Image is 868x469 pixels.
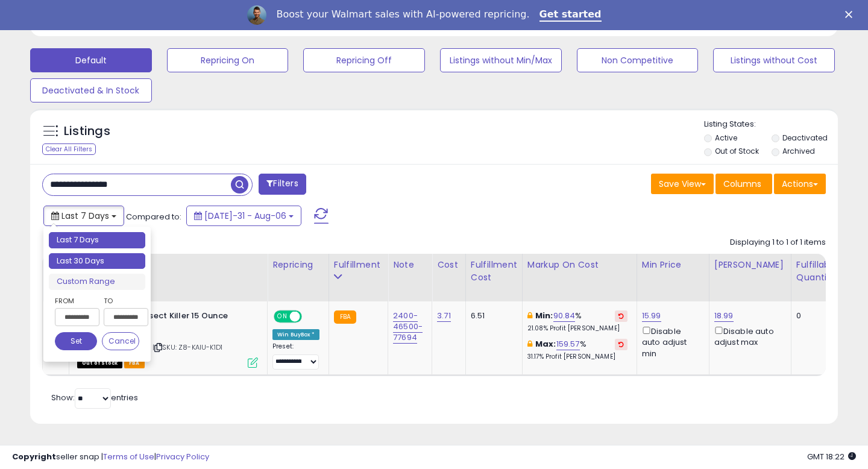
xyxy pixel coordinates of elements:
div: Disable auto adjust max [714,324,782,348]
span: Compared to: [126,211,181,222]
button: Save View [651,174,714,194]
div: Markup on Cost [527,259,632,271]
span: FBA [124,358,145,368]
a: 159.57 [556,338,580,350]
span: OFF [300,312,319,322]
div: % [527,310,627,333]
div: seller snap | | [12,452,209,463]
div: [PERSON_NAME] [714,259,786,271]
div: Preset: [272,342,319,370]
span: ON [275,312,290,322]
p: 21.08% Profit [PERSON_NAME] [527,324,627,333]
h5: Listings [64,123,110,140]
span: [DATE]-31 - Aug-06 [204,210,286,222]
button: Cancel [102,332,139,350]
strong: Copyright [12,451,56,462]
div: Boost your Walmart sales with AI-powered repricing. [276,8,529,20]
a: 18.99 [714,310,734,322]
div: Repricing [272,259,324,271]
span: | SKU: Z8-KAIU-K1D1 [153,342,222,352]
div: 0 [796,310,834,321]
button: [DATE]-31 - Aug-06 [186,206,301,226]
button: Listings without Min/Max [440,48,562,72]
li: Last 30 Days [49,253,145,269]
button: Columns [715,174,772,194]
label: Archived [782,146,815,156]
div: Fulfillment Cost [471,259,517,284]
li: Custom Range [49,274,145,290]
span: 2025-08-14 18:22 GMT [807,451,856,462]
label: To [104,295,139,307]
div: Min Price [642,259,704,271]
div: Close [845,11,857,18]
div: Note [393,259,427,271]
button: Actions [774,174,826,194]
div: 6.51 [471,310,513,321]
span: Columns [723,178,761,190]
b: Raid Flying Insect Killer 15 Ounce (Pack of 2) [95,310,242,336]
button: Default [30,48,152,72]
button: Filters [259,174,306,195]
button: Non Competitive [577,48,699,72]
th: The percentage added to the cost of goods (COGS) that forms the calculator for Min & Max prices. [522,254,637,301]
div: % [527,339,627,361]
button: Deactivated & In Stock [30,78,152,102]
img: Profile image for Adrian [247,5,266,25]
b: Min: [535,310,553,321]
span: All listings that are currently out of stock and unavailable for purchase on Amazon [77,358,122,368]
a: 90.84 [553,310,576,322]
button: Repricing On [167,48,289,72]
span: Show: entries [51,392,138,403]
label: Out of Stock [715,146,759,156]
div: Clear All Filters [42,143,96,155]
b: Max: [535,338,556,350]
div: Fulfillment [334,259,383,271]
span: Last 7 Days [61,210,109,222]
p: Listing States: [704,119,838,130]
a: 3.71 [437,310,451,322]
div: Cost [437,259,461,271]
a: Terms of Use [103,451,154,462]
div: Displaying 1 to 1 of 1 items [730,237,826,248]
li: Last 7 Days [49,232,145,248]
a: Get started [539,8,602,22]
label: Deactivated [782,133,828,143]
label: Active [715,133,737,143]
div: Disable auto adjust min [642,324,700,359]
small: FBA [334,310,356,324]
a: Privacy Policy [156,451,209,462]
a: 15.99 [642,310,661,322]
p: 31.17% Profit [PERSON_NAME] [527,353,627,361]
div: Title [74,259,262,271]
button: Last 7 Days [43,206,124,226]
label: From [55,295,97,307]
a: 2400-46500-77694 [393,310,423,344]
div: ASIN: [77,310,258,367]
div: Win BuyBox * [272,329,319,340]
button: Repricing Off [303,48,425,72]
button: Listings without Cost [713,48,835,72]
div: Fulfillable Quantity [796,259,838,284]
button: Set [55,332,97,350]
